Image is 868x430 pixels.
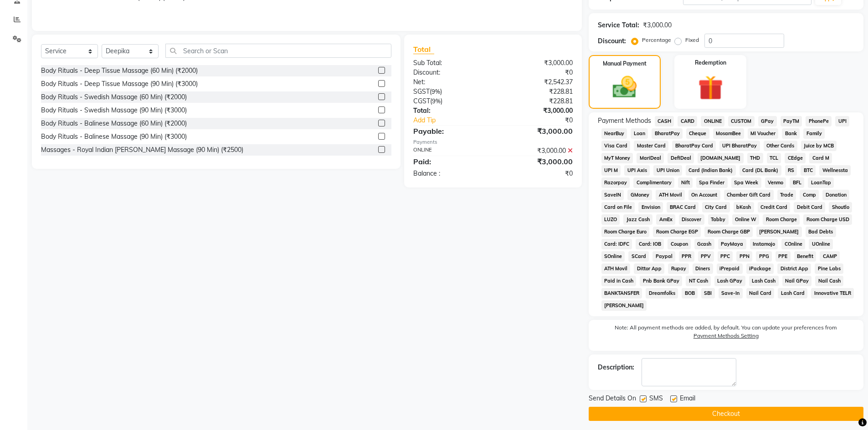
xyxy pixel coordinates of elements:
span: Card (Indian Bank) [686,165,736,176]
span: MyT Money [601,153,633,163]
span: UPI M [601,165,621,176]
span: CUSTOM [728,116,755,126]
span: Nail Card [746,288,775,298]
div: ₹228.81 [493,87,580,96]
div: Body Rituals - Swedish Massage (90 Min) (₹3000) [41,106,187,115]
span: [DOMAIN_NAME] [698,153,744,163]
span: Venmo [765,177,786,188]
div: Net: [406,77,493,87]
span: Room Charge [763,214,800,225]
span: GPay [758,116,777,126]
span: Diners [693,263,713,274]
span: Room Charge USD [803,214,852,225]
span: Room Charge Euro [601,227,650,237]
span: GMoney [627,190,652,200]
div: ₹3,000.00 [493,58,580,68]
span: Nail Cash [815,276,843,286]
span: Other Cards [764,141,797,151]
div: Sub Total: [406,58,493,68]
span: Card (DL Bank) [740,165,781,176]
span: BRAC Card [667,202,699,212]
span: Gcash [694,239,714,249]
span: Dreamfolks [646,288,678,298]
span: AmEx [656,214,675,225]
span: Envision [638,202,663,212]
span: Comp [800,190,819,200]
span: iPrepaid [717,263,743,274]
span: Lash GPay [714,276,745,286]
span: Nift [678,177,693,188]
div: ₹3,000.00 [493,156,580,167]
div: ( ) [406,96,493,106]
span: Save-In [719,288,743,298]
div: ₹228.81 [493,96,580,106]
span: Payment Methods [598,116,651,126]
span: PPR [679,251,694,262]
span: Bad Debts [806,227,836,237]
span: Benefit [794,251,817,262]
span: Card: IDFC [601,239,632,249]
span: Room Charge GBP [704,227,753,237]
div: Body Rituals - Swedish Massage (60 Min) (₹2000) [41,92,187,102]
span: UPI BharatPay [719,141,760,151]
span: Wellnessta [819,165,851,176]
span: SMS [649,394,663,405]
span: 9% [432,97,441,105]
span: Jazz Cash [623,214,652,225]
div: Payable: [406,126,493,137]
div: ₹3,000.00 [493,106,580,116]
span: Dittor App [634,263,664,274]
span: SOnline [601,251,625,262]
span: PPG [756,251,772,262]
span: TCL [767,153,781,163]
span: PPC [718,251,733,262]
span: Send Details On [589,394,636,405]
label: Redemption [695,59,726,67]
span: Juice by MCB [801,141,837,151]
span: Pnb Bank GPay [640,276,682,286]
span: BharatPay Card [672,141,716,151]
div: Massages - Royal Indian [PERSON_NAME] Massage (90 Min) (₹2500) [41,145,243,155]
span: SCard [628,251,649,262]
span: Nail GPay [782,276,812,286]
div: Body Rituals - Balinese Massage (90 Min) (₹3000) [41,132,187,142]
span: PPN [736,251,752,262]
label: Note: All payment methods are added, by default. You can update your preferences from [598,324,854,344]
span: Innovative TELR [811,288,854,298]
img: _cash.svg [605,73,644,101]
span: NT Cash [686,276,711,286]
span: Room Charge EGP [653,227,701,237]
div: ₹0 [508,116,580,125]
span: LoanTap [808,177,834,188]
div: Payments [413,138,572,146]
div: Discount: [406,68,493,77]
span: NearBuy [601,128,627,139]
span: BharatPay [652,128,683,139]
span: Lash Cash [749,276,779,286]
span: Coupon [668,239,691,249]
span: SGST [413,87,430,96]
span: Chamber Gift Card [724,190,774,200]
span: Discover [679,214,704,225]
div: Description: [598,363,634,372]
div: Service Total: [598,20,639,30]
span: [PERSON_NAME] [601,300,647,311]
span: Rupay [668,263,689,274]
span: 9% [431,88,440,95]
span: Donation [822,190,849,200]
span: Family [803,128,825,139]
span: [PERSON_NAME] [756,227,802,237]
input: Search or Scan [165,44,391,58]
a: Add Tip [406,116,507,125]
div: ₹3,000.00 [493,126,580,137]
span: Paypal [652,251,675,262]
div: Discount: [598,36,626,46]
button: Checkout [589,407,863,421]
span: Email [680,394,695,405]
div: ₹3,000.00 [643,20,672,30]
span: COnline [781,239,805,249]
span: Cheque [686,128,709,139]
span: PayTM [781,116,802,126]
span: PhonePe [806,116,832,126]
span: Loan [631,128,648,139]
